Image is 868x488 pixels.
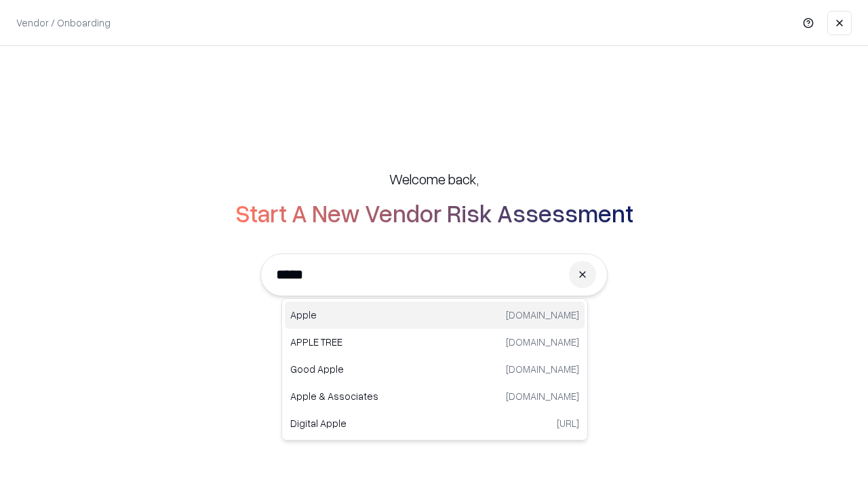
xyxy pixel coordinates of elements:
h2: Start A New Vendor Risk Assessment [235,199,633,226]
p: [URL] [557,416,579,430]
p: [DOMAIN_NAME] [506,308,579,322]
p: Apple & Associates [290,389,435,403]
p: Apple [290,308,435,322]
p: Digital Apple [290,416,435,430]
p: APPLE TREE [290,335,435,349]
p: [DOMAIN_NAME] [506,362,579,376]
div: Suggestions [281,298,588,441]
p: Good Apple [290,362,435,376]
h5: Welcome back, [389,169,479,188]
p: [DOMAIN_NAME] [506,389,579,403]
p: Vendor / Onboarding [16,16,111,30]
p: [DOMAIN_NAME] [506,335,579,349]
